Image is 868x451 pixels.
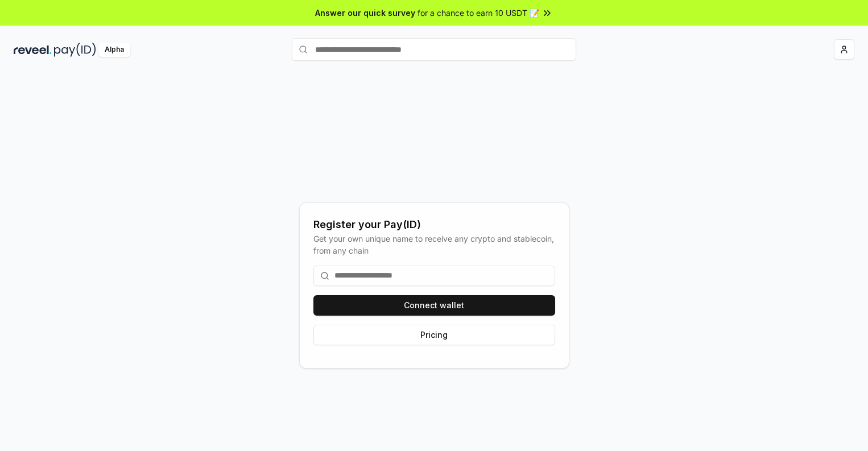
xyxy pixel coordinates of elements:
img: pay_id [54,43,96,57]
div: Alpha [98,43,130,57]
div: Register your Pay(ID) [313,217,555,233]
span: Answer our quick survey [315,7,415,19]
div: Get your own unique name to receive any crypto and stablecoin, from any chain [313,233,555,256]
span: for a chance to earn 10 USDT 📝 [418,7,539,19]
button: Connect wallet [313,295,555,316]
button: Pricing [313,325,555,345]
img: reveel_dark [14,43,52,57]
